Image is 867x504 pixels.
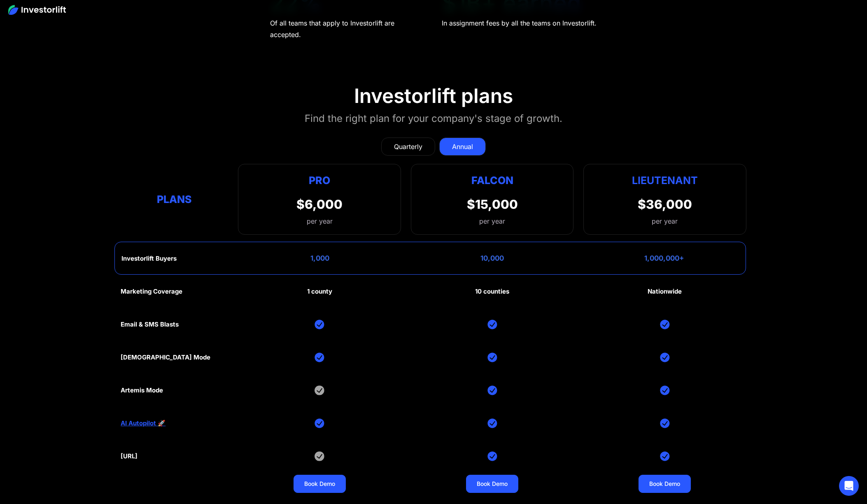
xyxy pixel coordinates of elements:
div: Quarterly [394,142,422,152]
strong: Lieutenant [632,174,698,187]
div: Plans [121,191,228,207]
div: 10,000 [480,254,504,262]
div: Pro [296,173,343,189]
div: Marketing Coverage [121,288,182,295]
div: $36,000 [638,197,692,212]
div: 1,000,000+ [644,254,684,262]
div: Find the right plan for your company's stage of growth. [305,111,562,126]
div: 10 counties [475,288,509,295]
div: Email & SMS Blasts [121,321,179,328]
div: Annual [452,142,473,152]
div: per year [652,216,678,226]
div: Investorlift plans [354,84,513,108]
div: 1 county [307,288,332,295]
div: Open Intercom Messenger [839,476,859,496]
div: Nationwide [648,288,682,295]
div: Investorlift Buyers [121,255,177,262]
div: $15,000 [467,197,518,212]
a: Book Demo [639,475,691,493]
div: [DEMOGRAPHIC_DATA] Mode [121,354,210,361]
a: Book Demo [466,475,518,493]
div: $6,000 [296,197,343,212]
div: [URL] [121,453,138,460]
div: Falcon [471,173,513,189]
div: per year [479,216,505,226]
div: In assignment fees by all the teams on Investorlift. [442,17,597,29]
div: Of all teams that apply to Investorlift are accepted. [270,17,426,40]
a: Book Demo [294,475,346,493]
a: AI Autopilot 🚀 [121,420,165,427]
div: Artemis Mode [121,387,163,394]
div: 1,000 [310,254,329,262]
div: per year [296,216,343,226]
